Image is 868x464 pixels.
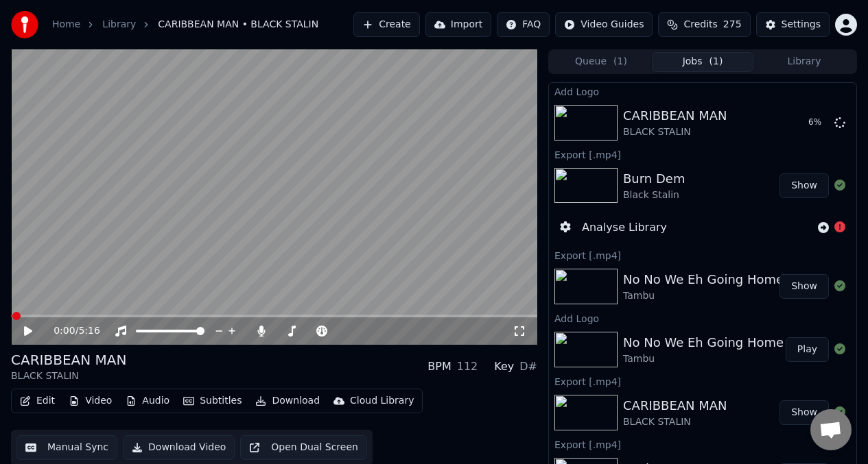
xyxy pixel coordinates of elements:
div: Key [494,358,514,375]
button: Video Guides [555,12,653,37]
div: / [54,324,86,338]
button: Import [425,12,491,37]
div: BLACK STALIN [623,415,727,429]
div: Add Logo [549,310,856,326]
div: BLACK STALIN [11,369,126,383]
div: 112 [457,358,478,375]
div: Burn Dem [623,169,685,188]
button: Show [779,274,829,299]
button: Audio [120,391,175,411]
nav: breadcrumb [52,18,318,32]
span: ( 1 ) [613,55,627,69]
div: CARIBBEAN MAN [623,396,727,415]
div: D# [519,358,537,375]
div: Export [.mp4] [549,146,856,162]
div: BLACK STALIN [623,125,727,139]
div: Cloud Library [350,394,414,408]
button: Download Video [123,435,235,460]
button: Show [779,173,829,198]
div: No No We Eh Going Home [623,270,784,289]
span: 0:00 [54,324,75,338]
div: Analyse Library [582,219,667,236]
div: No No We Eh Going Home [623,333,784,352]
div: BPM [427,358,451,375]
button: Subtitles [178,391,247,411]
span: 5:16 [78,324,99,338]
div: Black Stalin [623,188,685,202]
button: Show [779,400,829,425]
span: 275 [723,18,742,32]
a: Library [102,18,136,32]
div: Settings [782,18,821,32]
button: Play [786,337,829,362]
button: Manual Sync [16,435,117,460]
button: Video [63,391,117,411]
div: Export [.mp4] [549,247,856,263]
img: youka [11,11,38,38]
div: Tambu [623,352,784,366]
div: Export [.mp4] [549,373,856,389]
button: Jobs [652,52,753,72]
button: Library [753,52,855,72]
span: CARIBBEAN MAN • BLACK STALIN [158,18,318,32]
div: CARIBBEAN MAN [623,106,727,125]
div: Add Logo [549,83,856,99]
button: Credits275 [658,12,750,37]
button: FAQ [497,12,550,37]
button: Edit [14,391,60,411]
div: Tambu [623,289,784,303]
button: Settings [756,12,830,37]
div: Export [.mp4] [549,436,856,452]
span: Credits [683,18,717,32]
button: Download [250,391,325,411]
div: Open chat [810,409,852,450]
button: Create [353,12,420,37]
button: Open Dual Screen [240,435,367,460]
div: 6 % [808,117,829,128]
span: ( 1 ) [709,55,723,69]
button: Queue [550,52,652,72]
a: Home [52,18,80,32]
div: CARIBBEAN MAN [11,350,126,369]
